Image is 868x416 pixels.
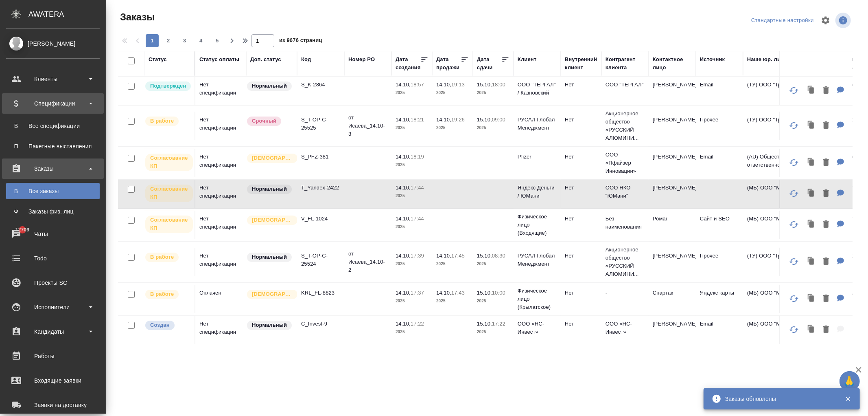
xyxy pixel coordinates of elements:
p: ООО "ТЕРГАЛ" / Казновский [518,81,557,97]
div: Заказы обновлены [725,395,833,403]
p: Нет [565,252,597,260]
div: Выставляется автоматически для первых 3 заказов нового контактного лица. Особое внимание [246,289,293,300]
p: ООО «НС-Инвест» [606,320,645,336]
p: ООО НКО "ЮМани" [606,184,645,200]
a: ВВсе заказы [6,183,100,199]
p: Нет [565,215,597,223]
p: В работе [150,253,174,261]
p: 14.10, [396,253,411,259]
td: (ТУ) ООО "Трактат" [743,112,841,140]
p: 15.10, [477,253,492,259]
td: от Исаева_14.10-2 [344,246,391,278]
p: 17:37 [411,290,424,296]
span: 5 [211,37,224,45]
button: Обновить [784,184,804,203]
div: Источник [700,55,725,64]
div: Чаты [6,228,100,240]
p: 18:19 [411,154,424,160]
p: 2025 [396,260,428,268]
button: Удалить [819,253,833,270]
div: Проекты SC [6,277,100,289]
div: Дата продажи [436,55,461,72]
p: 2025 [396,223,428,231]
div: Выставляет ПМ после принятия заказа от КМа [144,116,190,127]
p: 2025 [396,124,428,132]
td: [PERSON_NAME] [649,316,696,344]
p: 14.10, [436,253,451,259]
td: Email [696,316,743,344]
p: 2025 [436,260,469,268]
button: Клонировать [804,321,819,338]
button: Клонировать [804,82,819,99]
p: 2025 [396,328,428,336]
td: Нет спецификации [195,248,246,276]
p: 18:57 [411,81,424,88]
p: 10:00 [492,290,505,296]
p: Нет [565,320,597,328]
button: Удалить [819,185,833,202]
div: Дата создания [396,55,420,72]
p: 2025 [477,124,509,132]
p: Нормальный [252,82,287,90]
p: Pfizer [518,153,557,161]
td: Нет спецификации [195,77,246,105]
button: Удалить [819,321,833,338]
p: 19:13 [451,81,465,88]
a: ВВсе спецификации [6,118,100,134]
p: 17:43 [451,290,465,296]
td: Яндекс карты [696,285,743,313]
td: (МБ) ООО "Монблан" [743,285,841,313]
p: Подтвержден [150,82,186,90]
td: от Исаева_14.10-3 [344,110,391,142]
p: ООО «НС-Инвест» [518,320,557,336]
p: 14.10, [396,81,411,88]
button: Обновить [784,320,804,339]
td: (МБ) ООО "Монблан" [743,180,841,208]
p: Нет [565,81,597,89]
td: (AU) Общество с ограниченной ответственностью "АЛС" [743,149,841,177]
div: Работы [6,350,100,362]
div: Статус по умолчанию для стандартных заказов [246,252,293,263]
p: Согласование КП [150,185,188,201]
p: 2025 [396,161,428,169]
td: [PERSON_NAME] [649,77,696,105]
td: Прочее [696,112,743,140]
a: ФЗаказы физ. лиц [6,203,100,220]
button: Удалить [819,291,833,307]
td: (ТУ) ООО "Трактат" [743,248,841,276]
div: Наше юр. лицо [747,55,787,64]
p: Нормальный [252,321,287,329]
div: Выставляет ПМ после принятия заказа от КМа [144,252,190,263]
p: ООО «Пфайзер Инновации» [606,151,645,175]
p: 2025 [396,89,428,97]
button: Клонировать [804,216,819,233]
p: 19:26 [451,117,465,123]
p: 17:22 [411,321,424,327]
a: ППакетные выставления [6,138,100,154]
p: 2025 [396,297,428,305]
button: Обновить [784,116,804,135]
button: Клонировать [804,291,819,307]
p: 14.10, [396,154,411,160]
p: Физическое лицо (Крылатское) [518,287,557,311]
div: AWATERA [28,6,106,22]
button: 5 [211,34,224,47]
p: 2025 [477,328,509,336]
span: 🙏 [843,373,857,390]
button: Закрыть [840,395,856,403]
p: 14.10, [396,216,411,222]
td: [PERSON_NAME] [649,180,696,208]
a: 12709Чаты [2,224,104,244]
div: Выставляется автоматически для первых 3 заказов нового контактного лица. Особое внимание [246,215,293,226]
p: Нормальный [252,185,287,193]
a: Todo [2,248,104,269]
p: 14.10, [436,81,451,88]
button: Обновить [784,81,804,100]
p: 17:44 [411,185,424,191]
p: РУСАЛ Глобал Менеджмент [518,252,557,268]
p: 14.10, [396,321,411,327]
p: РУСАЛ Глобал Менеджмент [518,116,557,132]
p: 2025 [477,297,509,305]
td: [PERSON_NAME] [649,112,696,140]
p: T_Yandex-2422 [301,184,340,192]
